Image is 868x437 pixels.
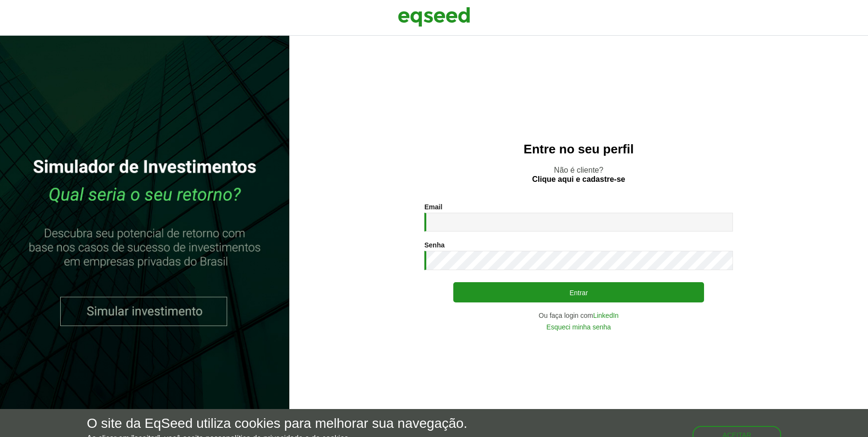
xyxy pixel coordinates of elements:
[424,204,442,210] label: Email
[453,282,704,302] button: Entrar
[532,176,625,183] a: Clique aqui e cadastre-se
[593,312,619,319] a: LinkedIn
[546,324,611,330] a: Esqueci minha senha
[398,5,470,29] img: EqSeed Logo
[309,142,849,156] h2: Entre no seu perfil
[309,165,849,184] p: Não é cliente?
[87,416,467,431] h5: O site da EqSeed utiliza cookies para melhorar sua navegação.
[424,312,733,319] div: Ou faça login com
[424,242,445,248] label: Senha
